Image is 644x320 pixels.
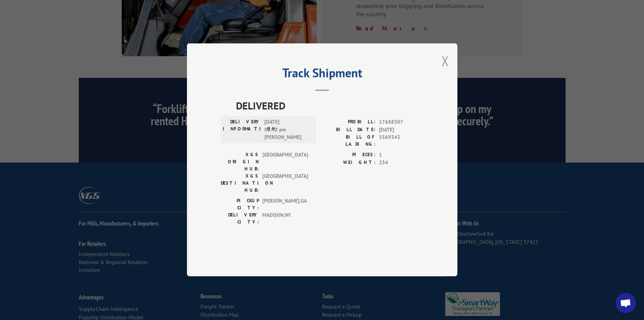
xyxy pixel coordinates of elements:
span: [PERSON_NAME] , GA [262,197,308,212]
label: WEIGHT: [322,159,376,167]
div: Open chat [616,293,636,313]
label: PROBILL: [322,119,376,126]
span: 234 [379,159,424,167]
span: 5569343 [379,134,424,148]
span: [DATE] [379,126,424,134]
span: 17688307 [379,119,424,126]
span: 1 [379,151,424,159]
span: [DATE] 01:42 pm [PERSON_NAME] [264,119,310,142]
label: XGS ORIGIN HUB: [221,151,259,173]
label: DELIVERY INFORMATION: [223,119,261,142]
h2: Track Shipment [221,68,424,81]
label: BILL DATE: [322,126,376,134]
button: Close modal [442,52,449,70]
label: BILL OF LADING: [322,134,376,148]
span: DELIVERED [236,98,424,113]
label: PIECES: [322,151,376,159]
label: XGS DESTINATION HUB: [221,173,259,194]
label: PICKUP CITY: [221,197,259,212]
span: MADISON , WI [262,212,308,226]
span: [GEOGRAPHIC_DATA] [262,173,308,194]
span: [GEOGRAPHIC_DATA] [262,151,308,173]
label: DELIVERY CITY: [221,212,259,226]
